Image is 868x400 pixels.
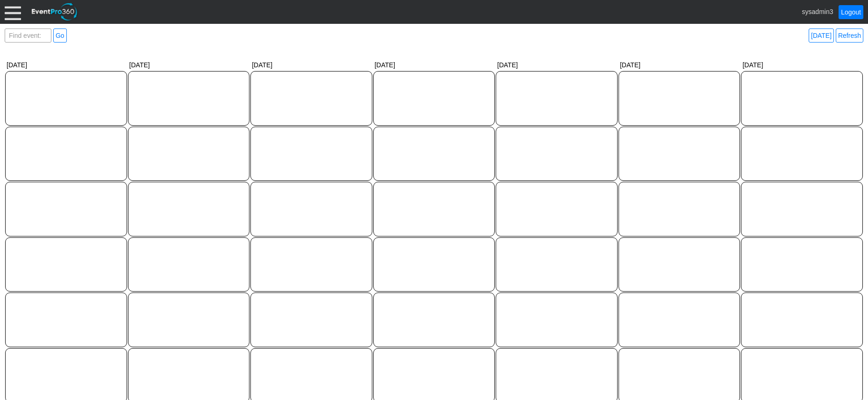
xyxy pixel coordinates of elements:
div: [DATE] [128,59,250,71]
div: [DATE] [373,59,496,71]
a: Logout [839,5,863,19]
div: [DATE] [618,59,741,71]
img: EventPro360 [30,1,79,22]
div: [DATE] [5,59,128,71]
a: Go [53,29,67,43]
div: Menu: Click or 'Crtl+M' to toggle menu open/close [5,4,21,20]
span: Find event: enter title [7,29,49,51]
a: Refresh [836,29,863,43]
a: [DATE] [809,29,834,43]
span: sysadmin3 [802,7,833,15]
div: [DATE] [250,59,373,71]
div: [DATE] [740,59,863,71]
div: [DATE] [495,59,618,71]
